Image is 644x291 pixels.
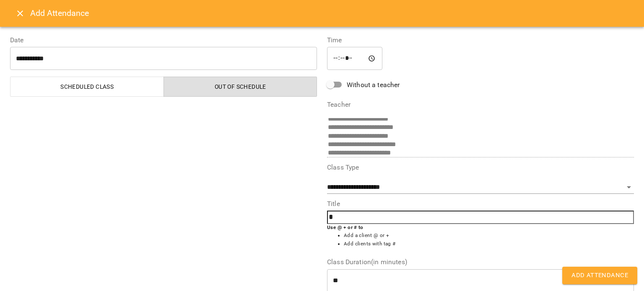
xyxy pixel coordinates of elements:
[164,77,317,97] button: Out of Schedule
[10,37,317,44] label: Date
[169,82,312,92] span: Out of Schedule
[571,270,628,281] span: Add Attendance
[30,7,634,20] h6: Add Attendance
[327,224,364,230] b: Use @ + or # to
[327,201,634,207] label: Title
[10,77,164,97] button: Scheduled class
[10,3,30,23] button: Close
[327,37,634,44] label: Time
[344,240,634,248] li: Add clients with tag #
[327,259,634,265] label: Class Duration(in minutes)
[562,267,637,284] button: Add Attendance
[344,232,634,240] li: Add a client @ or +
[327,164,634,171] label: Class Type
[327,101,634,108] label: Teacher
[16,82,159,92] span: Scheduled class
[347,80,400,90] span: Without a teacher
